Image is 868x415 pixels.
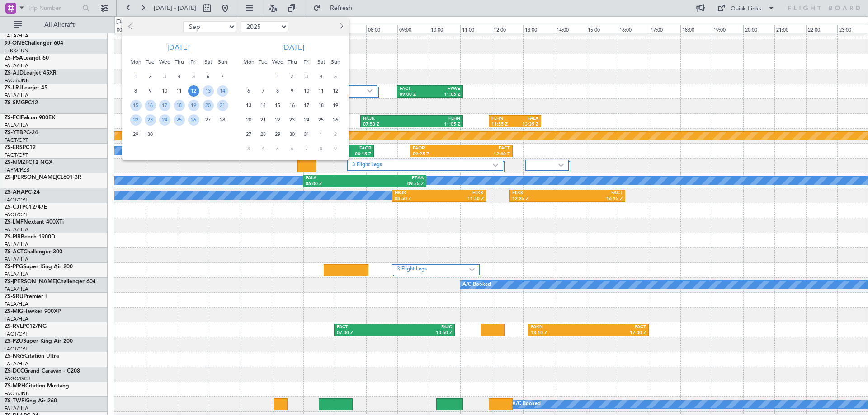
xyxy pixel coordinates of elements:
span: 6 [203,71,214,82]
span: 6 [287,143,298,154]
div: 19-10-2025 [328,98,343,112]
span: 23 [145,114,156,126]
span: 16 [145,100,156,111]
span: 3 [301,71,312,82]
div: 21-10-2025 [256,112,270,127]
div: Tue [143,55,157,69]
div: 15-10-2025 [270,98,285,112]
div: 13-10-2025 [241,98,256,112]
div: 1-11-2025 [314,127,328,141]
span: 5 [188,71,199,82]
span: 18 [316,100,327,111]
div: 8-10-2025 [270,84,285,98]
span: 1 [316,129,327,140]
div: 15-9-2025 [128,98,143,112]
span: 18 [174,100,185,111]
span: 23 [287,114,298,126]
div: 22-9-2025 [128,112,143,127]
span: 26 [188,114,199,126]
div: 21-9-2025 [215,98,230,112]
span: 12 [188,85,199,97]
div: Fri [186,55,201,69]
div: Wed [270,55,285,69]
span: 3 [243,143,255,154]
div: 30-10-2025 [285,127,299,141]
div: 20-9-2025 [201,98,215,112]
div: 7-11-2025 [299,141,314,156]
span: 22 [130,114,142,126]
span: 29 [130,129,142,140]
div: 29-9-2025 [128,127,143,141]
div: Tue [256,55,270,69]
div: Fri [299,55,314,69]
div: Mon [241,55,256,69]
div: 17-10-2025 [299,98,314,112]
span: 17 [159,100,170,111]
div: 19-9-2025 [186,98,201,112]
div: 3-11-2025 [241,141,256,156]
div: Mon [128,55,143,69]
div: 5-9-2025 [186,69,201,84]
span: 4 [258,143,269,154]
span: 20 [203,100,214,111]
div: 6-11-2025 [285,141,299,156]
span: 15 [130,100,142,111]
div: 4-9-2025 [172,69,186,84]
div: 24-10-2025 [299,112,314,127]
span: 3 [159,71,170,82]
span: 22 [272,114,283,126]
span: 27 [243,129,255,140]
div: 10-9-2025 [157,84,172,98]
span: 21 [258,114,269,126]
div: 14-10-2025 [256,98,270,112]
div: 23-9-2025 [143,112,157,127]
span: 25 [174,114,185,126]
div: 7-9-2025 [215,69,230,84]
span: 26 [330,114,341,126]
select: Select year [241,21,288,32]
div: 9-10-2025 [285,84,299,98]
span: 9 [145,85,156,97]
div: 12-10-2025 [328,84,343,98]
span: 13 [203,85,214,97]
span: 6 [243,85,255,97]
span: 8 [272,85,283,97]
div: Thu [285,55,299,69]
span: 7 [301,143,312,154]
span: 14 [258,100,269,111]
span: 8 [130,85,142,97]
span: 31 [301,129,312,140]
span: 28 [217,114,228,126]
span: 30 [145,129,156,140]
span: 11 [174,85,185,97]
span: 13 [243,100,255,111]
span: 7 [217,71,228,82]
div: 11-10-2025 [314,84,328,98]
div: Sat [201,55,215,69]
span: 11 [316,85,327,97]
span: 2 [287,71,298,82]
span: 16 [287,100,298,111]
div: Sun [215,55,230,69]
div: 10-10-2025 [299,84,314,98]
span: 2 [330,129,341,140]
div: 26-9-2025 [186,112,201,127]
div: 23-10-2025 [285,112,299,127]
div: 20-10-2025 [241,112,256,127]
span: 21 [217,100,228,111]
button: Previous month [126,19,136,34]
span: 4 [316,71,327,82]
span: 2 [145,71,156,82]
div: 25-10-2025 [314,112,328,127]
div: 25-9-2025 [172,112,186,127]
div: 2-10-2025 [285,69,299,84]
div: 24-9-2025 [157,112,172,127]
span: 28 [258,129,269,140]
div: 2-9-2025 [143,69,157,84]
div: 29-10-2025 [270,127,285,141]
div: 13-9-2025 [201,84,215,98]
div: 6-9-2025 [201,69,215,84]
div: 16-9-2025 [143,98,157,112]
div: 22-10-2025 [270,112,285,127]
span: 10 [301,85,312,97]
